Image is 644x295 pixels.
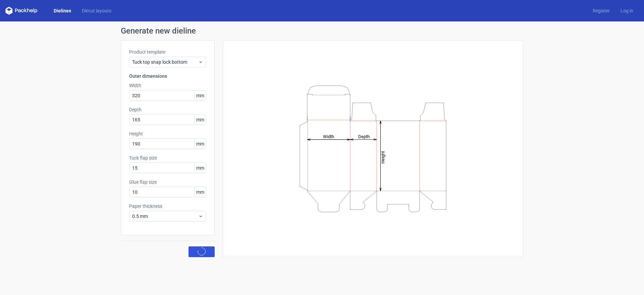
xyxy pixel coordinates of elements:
tspan: Width [323,134,334,139]
label: Width [129,82,206,89]
span: mm [194,163,206,173]
span: Tuck top snap lock bottom [132,59,198,65]
span: mm [194,115,206,125]
label: Paper thickness [129,203,206,210]
span: mm [194,187,206,197]
label: Glue flap size [129,179,206,185]
tspan: Depth [358,134,370,139]
a: Diecut layouts [76,7,117,14]
label: Height [129,130,206,137]
h1: Generate new dieline [121,27,523,35]
span: 0.5 mm [132,213,198,220]
a: Log in [615,7,639,14]
span: mm [194,139,206,149]
h3: Outer dimensions [129,73,206,79]
span: mm [194,91,206,101]
label: Product template [129,49,206,55]
label: Tuck flap size [129,155,206,161]
a: Register [587,7,615,14]
label: Depth [129,106,206,113]
a: Dielines [48,7,76,14]
tspan: Height [380,151,385,163]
